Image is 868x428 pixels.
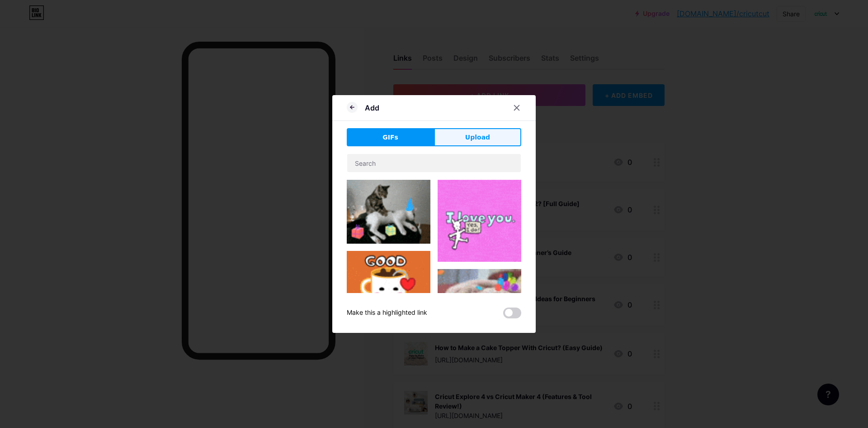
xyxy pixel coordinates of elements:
[365,102,379,113] div: Add
[438,269,521,379] img: Gihpy
[347,154,521,172] input: Search
[347,308,427,318] div: Make this a highlighted link
[434,128,521,146] button: Upload
[438,180,521,262] img: Gihpy
[347,128,434,146] button: GIFs
[347,251,430,335] img: Gihpy
[347,180,430,244] img: Gihpy
[465,133,490,142] span: Upload
[382,133,398,142] span: GIFs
